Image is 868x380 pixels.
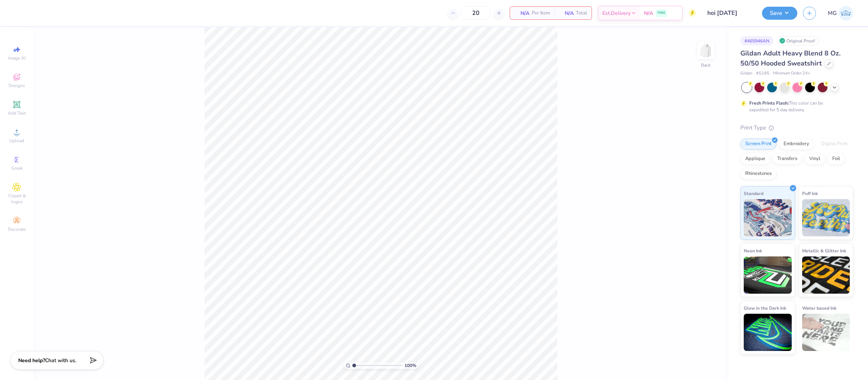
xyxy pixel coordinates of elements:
[773,70,810,77] span: Minimum Order: 24 +
[779,138,814,150] div: Embroidery
[744,256,792,294] img: Neon Ink
[11,165,23,171] span: Greek
[749,100,789,106] strong: Fresh Prints Flash:
[762,7,797,20] button: Save
[740,70,752,77] span: Gildan
[816,138,852,150] div: Digital Print
[515,9,529,17] span: N/A
[18,357,45,364] strong: Need help?
[644,9,653,17] span: N/A
[828,6,853,20] a: MG
[802,199,850,236] img: Puff Ink
[461,6,490,20] input: – –
[744,189,763,197] span: Standard
[701,62,711,68] div: Back
[8,110,26,116] span: Add Text
[404,362,416,369] span: 100 %
[740,124,853,132] div: Print Type
[8,226,26,232] span: Decorate
[827,153,845,165] div: Foil
[744,199,792,236] img: Standard
[602,9,631,17] span: Est. Delivery
[740,153,770,165] div: Applique
[9,83,25,89] span: Designs
[740,49,840,68] span: Gildan Adult Heavy Blend 8 Oz. 50/50 Hooded Sweatshirt
[9,138,24,144] span: Upload
[828,9,837,17] span: MG
[802,304,836,312] span: Water based Ink
[744,247,762,255] span: Neon Ink
[740,36,773,45] div: # 465946AN
[698,43,713,58] img: Back
[802,247,846,255] span: Metallic & Glitter Ink
[8,55,26,61] span: Image AI
[744,314,792,351] img: Glow in the Dark Ink
[777,36,819,45] div: Original Proof
[804,153,825,165] div: Vinyl
[802,256,850,294] img: Metallic & Glitter Ink
[702,6,756,20] input: Untitled Design
[576,9,587,17] span: Total
[802,314,850,351] img: Water based Ink
[4,193,30,205] span: Clipart & logos
[559,9,574,17] span: N/A
[45,357,76,364] span: Chat with us.
[657,10,665,16] span: FREE
[772,153,802,165] div: Transfers
[532,9,550,17] span: Per Item
[740,168,776,179] div: Rhinestones
[839,6,853,20] img: Mary Grace
[749,100,841,113] div: This color can be expedited for 5 day delivery.
[802,189,818,197] span: Puff Ink
[756,70,769,77] span: # G185
[744,304,786,312] span: Glow in the Dark Ink
[740,138,776,150] div: Screen Print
